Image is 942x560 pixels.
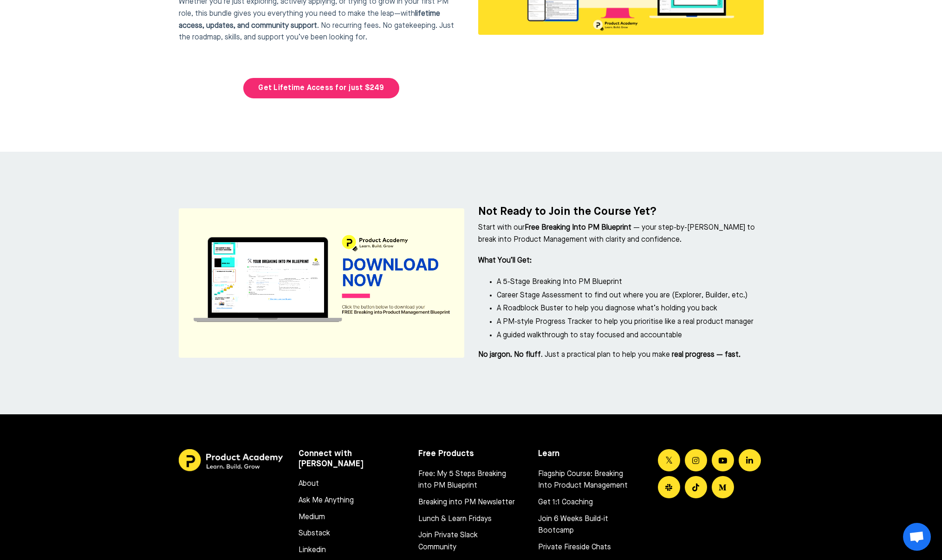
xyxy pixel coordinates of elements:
[478,351,541,359] strong: No jargon. No fluff
[243,78,399,98] a: Get Lifetime Access for just $249
[538,514,635,537] a: Join 6 Weeks Build-it Bootcamp
[525,224,631,232] strong: Free Breaking Into PM Blueprint
[299,478,395,490] a: About
[418,497,515,509] a: Breaking into PM Newsletter
[418,449,524,459] h5: Free Products
[478,349,764,361] p: . Just a practical plan to help you make
[418,514,515,526] a: Lunch & Learn Fridays
[538,469,635,492] a: Flagship Course: Breaking Into Product Management
[179,208,464,358] img: df68376-8258-07d5-c00a-a20e8e0211_a1d263bd-4c14-4ce4-aa32-607787f73233.png
[538,497,635,509] a: Get 1:1 Coaching
[497,277,764,289] li: A 5-Stage Breaking Into PM Blueprint
[497,330,764,342] li: A guided walkthrough to stay focused and accountable
[478,257,532,264] strong: What You’ll Get:
[418,530,515,554] a: Join Private Slack Community
[497,290,764,302] li: Career Stage Assessment to find out where you are (Explorer, Builder, etc.)
[538,449,644,459] h5: Learn
[179,10,440,30] b: lifetime access, updates, and community support
[299,528,395,540] a: Substack
[299,512,395,524] a: Medium
[299,495,395,507] a: Ask Me Anything
[497,316,764,328] li: A PM-style Progress Tracker to help you prioritise like a real product manager
[418,469,515,492] a: Free: My 5 Steps Breaking into PM Blueprint
[497,303,764,315] li: A Roadblock Buster to help you diagnose what’s holding you back
[478,222,764,246] p: Start with our — your step-by-[PERSON_NAME] to break into Product Management with clarity and con...
[903,523,931,551] div: Open chat
[538,542,635,554] a: Private Fireside Chats
[670,351,741,359] strong: real progress — fast.
[478,205,764,219] h4: Not Ready to Join the Course Yet?
[299,449,404,469] h5: Connect with [PERSON_NAME]
[299,545,395,557] a: Linkedin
